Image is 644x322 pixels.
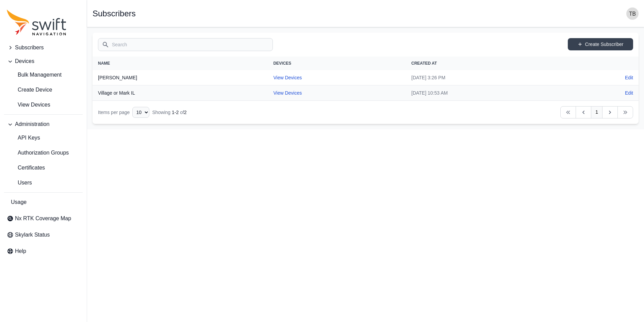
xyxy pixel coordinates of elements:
span: Certificates [7,164,45,172]
span: Items per page [98,110,130,115]
span: Usage [11,198,27,206]
h1: Subscribers [93,10,136,18]
img: user photo [626,7,639,20]
button: Devices [4,54,83,68]
th: Village or Mark IL [93,85,268,101]
span: Bulk Management [7,71,62,79]
span: Subscribers [15,44,44,52]
a: View Devices [273,75,302,80]
span: Skylark Status [15,231,50,239]
a: View Devices [4,98,83,112]
span: View Devices [7,101,50,109]
a: API Keys [4,131,83,145]
a: Users [4,176,83,190]
select: Display Limit [132,107,149,118]
span: Help [15,247,26,255]
td: [DATE] 10:53 AM [406,85,572,101]
th: [PERSON_NAME] [93,70,268,85]
input: Search [98,38,273,51]
button: Administration [4,117,83,131]
span: Users [7,179,32,187]
span: Nx RTK Coverage Map [15,214,71,223]
button: Subscribers [4,41,83,54]
a: Edit [625,74,633,81]
a: Usage [4,195,83,209]
a: Create Device [4,83,83,97]
a: Create Subscriber [568,38,633,50]
nav: Table navigation [93,101,639,124]
a: View Devices [273,90,302,96]
a: Nx RTK Coverage Map [4,212,83,225]
span: Create Device [7,86,52,94]
span: Authorization Groups [7,149,69,157]
a: Edit [625,90,633,96]
span: Administration [15,120,49,128]
td: [DATE] 3:26 PM [406,70,572,85]
div: Showing of [152,109,186,116]
span: 2 [184,110,187,115]
th: Name [93,57,268,70]
a: Authorization Groups [4,146,83,160]
a: Skylark Status [4,228,83,242]
span: Devices [15,57,34,65]
a: Help [4,244,83,258]
a: Certificates [4,161,83,175]
a: 1 [591,106,602,118]
span: 1 - 2 [172,110,179,115]
a: Bulk Management [4,68,83,82]
th: Devices [268,57,406,70]
span: API Keys [7,134,40,142]
th: Created At [406,57,572,70]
